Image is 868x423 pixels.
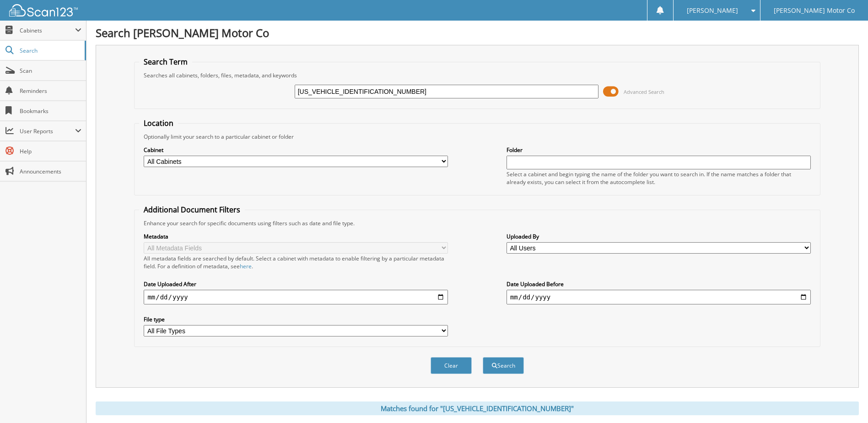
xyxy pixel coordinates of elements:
[144,233,448,240] label: Metadata
[139,71,815,79] div: Searches all cabinets, folders, files, metadata, and keywords
[9,4,78,16] img: scan123-logo-white.svg
[507,280,811,288] label: Date Uploaded Before
[144,290,448,304] input: start
[20,87,81,95] span: Reminders
[20,168,81,175] span: Announcements
[96,25,859,40] h1: Search [PERSON_NAME] Motor Co
[20,147,81,155] span: Help
[624,88,664,95] span: Advanced Search
[507,233,811,240] label: Uploaded By
[144,146,448,154] label: Cabinet
[20,67,81,75] span: Scan
[139,133,815,141] div: Optionally limit your search to a particular cabinet or folder
[96,401,859,415] div: Matches found for "[US_VEHICLE_IDENTIFICATION_NUMBER]"
[144,255,448,270] div: All metadata fields are searched by default. Select a cabinet with metadata to enable filtering b...
[139,57,192,67] legend: Search Term
[20,27,75,34] span: Cabinets
[20,47,80,54] span: Search
[507,290,811,304] input: end
[483,357,524,374] button: Search
[20,127,75,135] span: User Reports
[144,315,448,323] label: File type
[774,8,855,13] span: [PERSON_NAME] Motor Co
[507,170,811,186] div: Select a cabinet and begin typing the name of the folder you want to search in. If the name match...
[144,280,448,288] label: Date Uploaded After
[139,118,178,128] legend: Location
[507,146,811,154] label: Folder
[139,219,815,227] div: Enhance your search for specific documents using filters such as date and file type.
[240,262,252,270] a: here
[20,107,81,115] span: Bookmarks
[139,205,245,215] legend: Additional Document Filters
[431,357,472,374] button: Clear
[687,8,738,13] span: [PERSON_NAME]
